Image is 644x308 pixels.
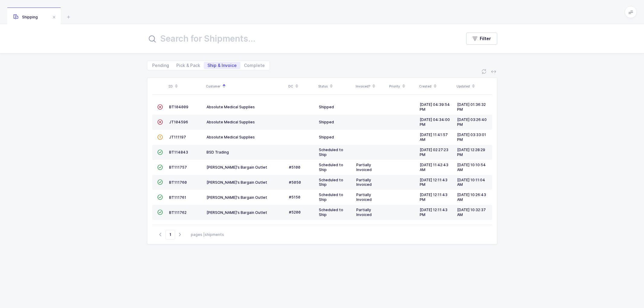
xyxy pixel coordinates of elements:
div: Partially Invoiced [356,208,385,217]
div: ID [168,81,202,91]
span: BT111760 [169,180,187,185]
span: BT104009 [169,105,188,109]
button: Filter [466,33,497,45]
span: Shipped [319,120,334,124]
span: [PERSON_NAME]'s Bargain Outlet [207,165,267,170]
span: Complete [244,63,265,68]
span:  [157,135,163,139]
span: [PERSON_NAME]'s Bargain Outlet [207,195,267,200]
span: BT111762 [169,210,187,215]
span: BT114843 [169,150,188,154]
span: Pending [152,63,169,68]
span: Shipping [13,15,38,19]
span: [DATE] 10:11:04 AM [457,178,485,187]
span: Scheduled to Ship [319,208,343,217]
div: DC [288,81,315,91]
span: [DATE] 11:41:57 AM [420,132,448,142]
span: #5050 [289,180,301,185]
span: [DATE] 02:27:23 PM [420,148,448,157]
span: Ship & Invoice [207,63,237,68]
span: Go to [165,230,175,240]
span:  [157,195,163,199]
div: Status [318,81,352,91]
span: Scheduled to Ship [319,178,343,187]
span: [DATE] 11:42:43 AM [420,163,448,172]
span: [DATE] 10:10:54 AM [457,163,486,172]
span: Scheduled to Ship [319,192,343,202]
div: Customer [206,81,285,91]
span: Shipped [319,135,334,139]
span:  [157,180,163,184]
span: [DATE] 03:33:01 PM [457,132,486,142]
span: BT111757 [169,165,187,170]
div: pages | shipments [191,232,224,237]
span: [PERSON_NAME]'s Bargain Outlet [207,210,267,215]
span: Absolute Medical Supplies [207,105,255,109]
span: #5100 [289,165,300,170]
span: [DATE] 12:11:43 PM [420,208,447,217]
span: Absolute Medical Supplies [207,120,255,124]
div: Partially Invoiced [356,178,385,187]
span: [PERSON_NAME]'s Bargain Outlet [207,180,267,185]
div: Updated [457,81,490,91]
span: [DATE] 12:28:29 PM [457,148,485,157]
span: JT104596 [169,120,188,124]
span:  [157,150,163,154]
span: Filter [480,36,491,42]
span: [DATE] 04:34:00 PM [420,117,450,127]
span:  [157,165,163,170]
div: Invoiced? [356,81,386,91]
span: [DATE] 12:11:43 PM [420,192,447,202]
span: Shipped [319,105,334,109]
span: #5200 [289,210,301,214]
span:  [157,120,163,124]
div: Partially Invoiced [356,192,385,202]
span: Scheduled to Ship [319,148,343,157]
span:  [157,105,163,109]
span: Pick & Pack [176,63,200,68]
span: Absolute Medical Supplies [207,135,255,139]
span: Scheduled to Ship [319,163,343,172]
span:  [157,210,163,214]
div: Priority [389,81,415,91]
div: Partially Invoiced [356,163,385,172]
span: [DATE] 12:11:43 PM [420,178,447,187]
span: #5150 [289,195,300,199]
span: JT111197 [169,135,186,139]
span: [DATE] 10:26:43 AM [457,192,486,202]
span: BT111761 [169,195,186,200]
span: [DATE] 10:32:37 AM [457,208,486,217]
span: [DATE] 03:26:40 PM [457,117,487,127]
span: [DATE] 01:36:32 PM [457,102,486,112]
input: Search for Shipments... [147,31,454,46]
span: [DATE] 04:39:54 PM [420,102,450,112]
span: BSD Trading [207,150,229,154]
div: Created [419,81,453,91]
